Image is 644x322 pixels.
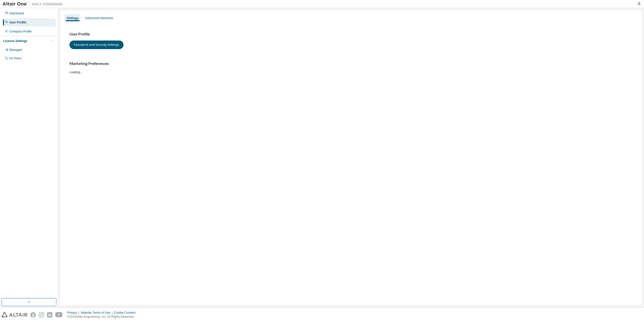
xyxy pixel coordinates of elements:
[2,312,27,317] img: altair_logo.svg
[9,48,22,52] div: Managed
[55,312,63,317] img: youtube.svg
[69,61,632,66] h3: Marketing Preferences
[9,29,32,33] div: Company Profile
[81,311,114,315] div: Website Terms of Use
[67,311,81,315] div: Privacy
[69,32,632,37] h3: User Profile
[9,11,24,15] div: Dashboard
[67,16,78,20] div: Settings
[85,16,113,20] div: Authorized Machines
[69,61,632,74] div: Loading...
[30,312,36,317] img: facebook.svg
[3,2,65,7] img: Altair One
[9,20,26,24] div: User Profile
[9,56,21,60] div: On Prem
[67,315,139,319] p: © 2025 Altair Engineering, Inc. All Rights Reserved.
[47,312,52,317] img: linkedin.svg
[114,311,138,315] div: Cookie Consent
[3,39,27,43] div: License Settings
[69,41,124,49] button: Password and Security Settings
[39,312,44,317] img: instagram.svg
